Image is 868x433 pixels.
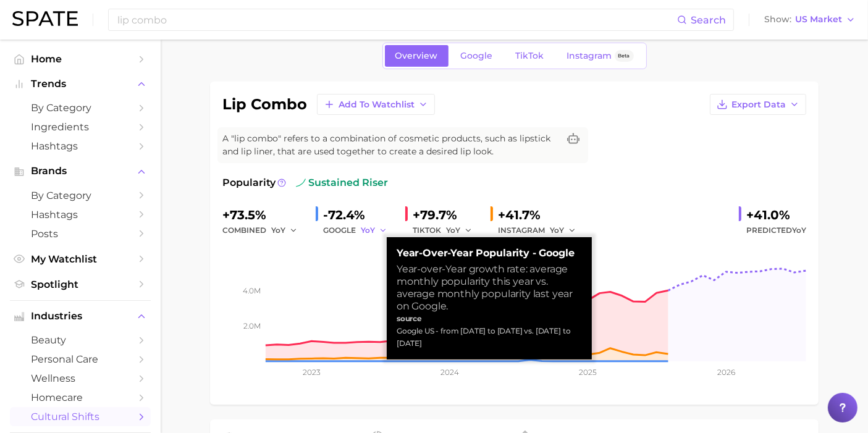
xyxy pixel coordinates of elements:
[361,223,387,238] button: YoY
[222,223,306,238] div: combined
[222,132,558,158] span: A "lip combo" refers to a combination of cosmetic products, such as lipstick and lip liner, that ...
[271,223,298,238] button: YoY
[440,368,459,377] tspan: 2024
[31,279,130,290] span: Spotlight
[397,263,582,313] div: Year-over-Year growth rate: average monthly popularity this year vs. average monthly popularity l...
[717,368,735,377] tspan: 2026
[10,162,151,180] button: Brands
[761,12,859,28] button: ShowUS Market
[222,175,276,190] span: Popularity
[31,353,130,365] span: personal care
[516,51,544,61] span: TikTok
[222,97,307,112] h1: lip combo
[764,16,791,23] span: Show
[746,223,806,238] span: Predicted
[31,253,130,265] span: My Watchlist
[550,223,576,238] button: YoY
[361,225,375,235] span: YoY
[498,223,584,238] div: INSTAGRAM
[31,166,130,177] span: Brands
[395,51,438,61] span: Overview
[461,51,493,61] span: Google
[10,250,151,269] a: My Watchlist
[446,225,460,235] span: YoY
[31,411,130,422] span: cultural shifts
[317,94,435,115] button: Add to Watchlist
[746,205,806,225] div: +41.0%
[31,392,130,403] span: homecare
[339,99,415,110] span: Add to Watchlist
[450,45,504,67] a: Google
[10,275,151,294] a: Spotlight
[296,175,388,190] span: sustained riser
[710,94,806,115] button: Export Data
[397,247,582,259] strong: Year-over-Year Popularity - Google
[323,205,395,225] div: -72.4%
[31,334,130,346] span: beauty
[10,75,151,93] button: Trends
[731,99,786,110] span: Export Data
[795,16,842,23] span: US Market
[10,330,151,350] a: beauty
[10,49,151,69] a: Home
[12,11,78,26] img: SPATE
[567,51,612,61] span: Instagram
[557,45,644,67] a: InstagramBeta
[10,117,151,137] a: Ingredients
[10,186,151,205] a: by Category
[413,223,481,238] div: TIKTOK
[10,388,151,407] a: homecare
[792,225,806,235] span: YoY
[618,51,630,61] span: Beta
[691,14,726,26] span: Search
[296,178,306,188] img: sustained riser
[397,325,582,350] div: Google US - from [DATE] to [DATE] vs. [DATE] to [DATE]
[579,368,597,377] tspan: 2025
[10,137,151,156] a: Hashtags
[10,205,151,224] a: Hashtags
[31,140,130,152] span: Hashtags
[116,9,677,30] input: Search here for a brand, industry, or ingredient
[505,45,555,67] a: TikTok
[413,205,481,225] div: +79.7%
[222,205,306,225] div: +73.5%
[10,307,151,326] button: Industries
[31,311,130,322] span: Industries
[397,314,422,323] strong: source
[31,121,130,133] span: Ingredients
[31,78,130,90] span: Trends
[550,225,564,235] span: YoY
[446,223,473,238] button: YoY
[498,205,584,225] div: +41.7%
[10,407,151,426] a: cultural shifts
[303,368,321,377] tspan: 2023
[271,225,285,235] span: YoY
[31,372,130,384] span: wellness
[31,209,130,221] span: Hashtags
[10,369,151,388] a: wellness
[31,190,130,201] span: by Category
[31,53,130,65] span: Home
[31,228,130,240] span: Posts
[10,98,151,117] a: by Category
[10,224,151,243] a: Posts
[323,223,395,238] div: GOOGLE
[385,45,449,67] a: Overview
[31,102,130,114] span: by Category
[10,350,151,369] a: personal care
